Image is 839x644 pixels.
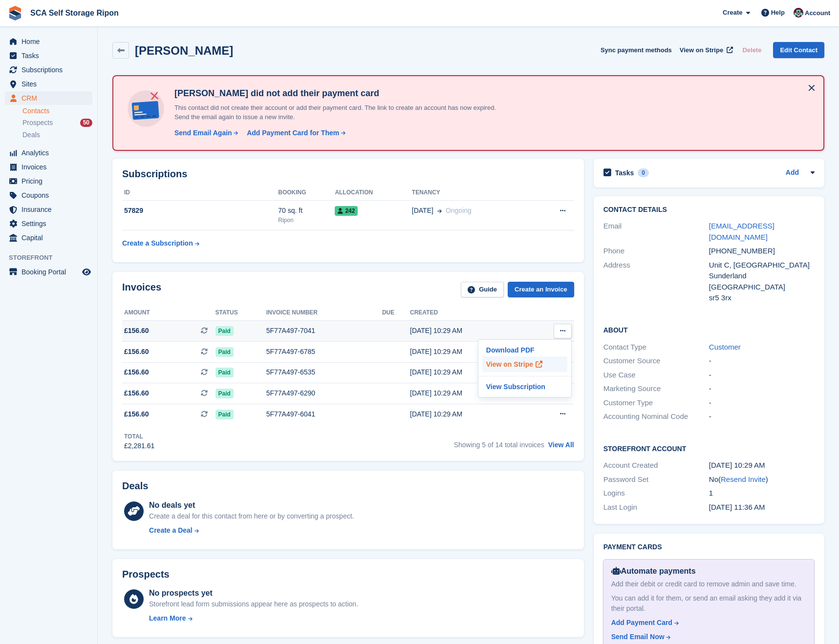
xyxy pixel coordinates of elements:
div: No [709,474,815,485]
span: Paid [215,410,234,419]
h2: Tasks [615,168,634,177]
a: Customer [709,343,741,351]
div: Create a Deal [149,525,193,536]
a: Add Payment Card [611,618,802,628]
th: Invoice number [266,305,382,321]
span: Insurance [22,203,80,216]
th: Status [215,305,266,321]
span: £156.60 [124,409,149,419]
a: Preview store [81,266,92,278]
div: [DATE] 10:29 AM [410,409,528,419]
div: - [709,397,815,409]
div: Marketing Source [603,383,709,395]
div: Create a Subscription [122,238,193,249]
a: menu [5,203,92,216]
a: Edit Contact [773,42,824,58]
span: £156.60 [124,367,149,377]
h2: Prospects [122,569,170,580]
a: View on Stripe [482,356,567,372]
span: Paid [215,326,234,336]
span: Capital [22,231,80,245]
a: Resend Invite [721,475,766,483]
div: Logins [603,488,709,499]
div: - [709,411,815,422]
span: Paid [215,389,234,398]
a: menu [5,265,92,279]
span: Create [723,8,742,18]
div: 5F77A497-6785 [266,347,382,357]
div: 1 [709,488,815,499]
div: sr5 3rx [709,292,815,304]
button: Delete [738,42,765,58]
div: 0 [638,168,649,177]
h2: Contact Details [603,206,815,214]
a: menu [5,49,92,62]
span: Account [805,8,830,18]
div: 5F77A497-6041 [266,409,382,419]
h2: Storefront Account [603,443,815,453]
a: menu [5,188,92,202]
div: [DATE] 10:29 AM [410,347,528,357]
h2: Deals [122,480,148,492]
img: stora-icon-8386f47178a22dfd0bd8f6a31ec36ba5ce8667c1dd55bd0f319d3a0aa187defe.svg [8,6,22,21]
h2: Payment cards [603,543,815,551]
a: Create a Deal [149,525,354,536]
span: Paid [215,347,234,357]
a: Contacts [22,106,92,116]
th: Amount [122,305,215,321]
div: Send Email Again [174,128,232,138]
span: CRM [22,91,80,105]
a: Add Payment Card for Them [243,128,346,138]
span: Sites [22,77,80,91]
span: Tasks [22,49,80,62]
div: [DATE] 10:29 AM [709,460,815,471]
div: Storefront lead form submissions appear here as prospects to action. [149,599,358,609]
div: Contact Type [603,342,709,353]
div: Create a deal for this contact from here or by converting a prospect. [149,511,354,521]
span: Subscriptions [22,63,80,77]
span: Help [771,8,785,18]
div: Ripon [278,216,335,225]
span: Invoices [22,160,80,174]
button: Sync payment methods [601,42,672,58]
span: View on Stripe [680,45,723,55]
span: Settings [22,217,80,230]
div: Customer Type [603,397,709,409]
span: £156.60 [124,326,149,336]
h2: Subscriptions [122,168,574,180]
div: Customer Source [603,355,709,367]
a: menu [5,91,92,105]
div: 5F77A497-7041 [266,326,382,336]
a: menu [5,160,92,174]
div: Phone [603,246,709,257]
div: Accounting Nominal Code [603,411,709,422]
a: Download PDF [482,344,567,356]
div: Sunderland [709,270,815,282]
th: Allocation [335,185,411,201]
a: [EMAIL_ADDRESS][DOMAIN_NAME] [709,222,774,241]
a: menu [5,217,92,230]
span: Analytics [22,146,80,160]
div: Send Email Now [611,632,665,642]
div: No deals yet [149,499,354,511]
div: [DATE] 10:29 AM [410,367,528,377]
th: ID [122,185,278,201]
a: SCA Self Storage Ripon [26,5,123,21]
div: Learn More [149,613,186,623]
h2: About [603,325,815,334]
a: menu [5,231,92,245]
th: Created [410,305,528,321]
th: Tenancy [412,185,533,201]
div: [DATE] 10:29 AM [410,388,528,398]
div: - [709,383,815,395]
div: 70 sq. ft [278,206,335,216]
div: Use Case [603,370,709,381]
span: £156.60 [124,347,149,357]
div: 5F77A497-6290 [266,388,382,398]
span: Home [22,35,80,48]
span: £156.60 [124,388,149,398]
div: Automate payments [611,565,806,577]
a: Guide [461,282,504,298]
span: Coupons [22,188,80,202]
